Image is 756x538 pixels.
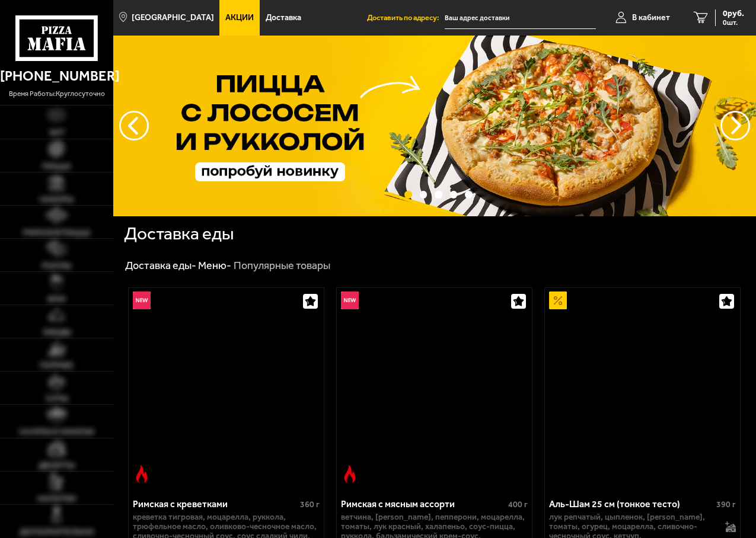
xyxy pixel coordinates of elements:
[43,328,71,337] span: Обеды
[420,191,428,198] button: точки переключения
[549,292,567,309] img: Акционный
[300,499,320,510] span: 360 г
[42,162,71,171] span: Пицца
[40,361,74,370] span: Горячее
[225,14,254,22] span: Акции
[132,14,214,22] span: [GEOGRAPHIC_DATA]
[129,288,324,487] a: НовинкаОстрое блюдоРимская с креветками
[119,111,149,140] button: следующий
[404,191,412,198] button: точки переключения
[40,196,74,204] span: Наборы
[198,259,231,272] a: Меню-
[42,262,71,270] span: Роллы
[341,292,359,309] img: Новинка
[125,259,196,272] a: Доставка еды-
[549,498,713,510] div: Аль-Шам 25 см (тонкое тесто)
[133,292,151,309] img: Новинка
[450,191,458,198] button: точки переключения
[39,462,75,470] span: Десерты
[19,428,94,436] span: Салаты и закуски
[133,465,151,483] img: Острое блюдо
[723,19,744,26] span: 0 шт.
[445,7,596,29] input: Ваш адрес доставки
[23,229,91,237] span: Римская пицца
[435,191,442,198] button: точки переключения
[234,259,330,273] div: Популярные товары
[723,9,744,18] span: 0 руб.
[632,14,670,22] span: В кабинет
[266,14,301,22] span: Доставка
[337,288,532,487] a: НовинкаОстрое блюдоРимская с мясным ассорти
[716,499,736,510] span: 390 г
[46,395,68,403] span: Супы
[20,528,94,536] span: Дополнительно
[49,129,65,137] span: Хит
[508,499,528,510] span: 400 г
[133,498,297,510] div: Римская с креветками
[720,111,750,140] button: предыдущий
[367,14,445,22] span: Доставить по адресу:
[465,191,473,198] button: точки переключения
[47,295,66,303] span: WOK
[341,465,359,483] img: Острое блюдо
[37,495,76,503] span: Напитки
[124,225,234,243] h1: Доставка еды
[341,498,505,510] div: Римская с мясным ассорти
[545,288,740,487] a: АкционныйАль-Шам 25 см (тонкое тесто)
